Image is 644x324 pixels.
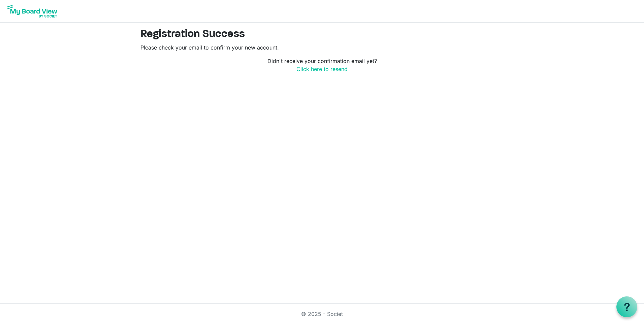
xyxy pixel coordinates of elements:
p: Didn't receive your confirmation email yet? [140,57,504,73]
h2: Registration Success [140,28,504,41]
img: My Board View Logo [5,3,59,20]
a: © 2025 - Societ [301,311,343,317]
p: Please check your email to confirm your new account. [140,43,504,52]
a: Click here to resend [296,66,348,72]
